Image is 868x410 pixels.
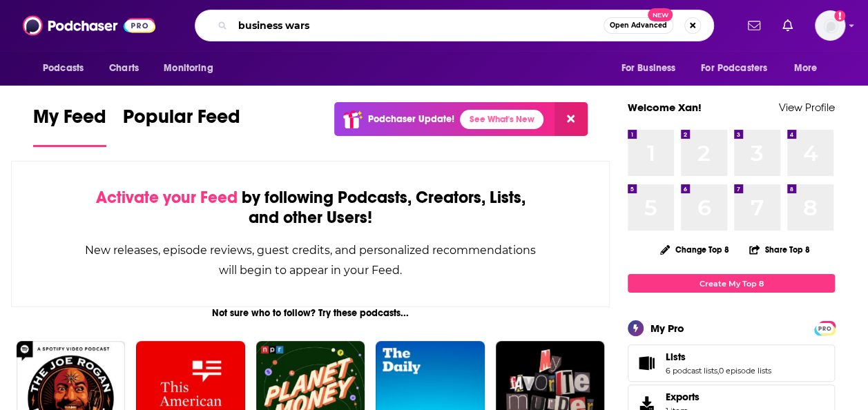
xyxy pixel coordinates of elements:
[779,101,835,114] a: View Profile
[621,59,675,78] span: For Business
[154,55,231,81] button: open menu
[692,55,787,81] button: open menu
[164,59,213,78] span: Monitoring
[233,14,604,37] input: Search podcasts, credits, & more...
[784,55,835,81] button: open menu
[81,240,540,280] div: New releases, episode reviews, guest credits, and personalized recommendations will begin to appe...
[123,105,240,147] a: Popular Feed
[815,10,845,41] span: Logged in as xan.giglio
[815,10,845,41] img: User Profile
[610,22,667,29] span: Open Advanced
[777,14,798,37] a: Show notifications dropdown
[628,101,702,114] a: Welcome Xan!
[666,391,700,403] span: Exports
[460,110,543,129] a: See What's New
[33,55,102,81] button: open menu
[701,59,767,78] span: For Podcasters
[368,113,454,125] p: Podchaser Update!
[95,187,237,208] span: Activate your Feed
[628,274,835,293] a: Create My Top 8
[666,351,686,363] span: Lists
[834,10,845,21] svg: Add a profile image
[100,55,147,81] a: Charts
[123,105,240,137] span: Popular Feed
[43,59,84,78] span: Podcasts
[604,17,673,34] button: Open AdvancedNew
[633,353,660,373] a: Lists
[109,59,139,78] span: Charts
[650,322,684,335] div: My Pro
[719,366,771,375] a: 0 episode lists
[815,10,845,41] button: Show profile menu
[81,188,540,228] div: by following Podcasts, Creators, Lists, and other Users!
[666,351,771,363] a: Lists
[717,366,719,375] span: ,
[195,10,714,41] div: Search podcasts, credits, & more...
[33,105,106,147] a: My Feed
[33,105,106,137] span: My Feed
[666,366,717,375] a: 6 podcast lists
[611,55,693,81] button: open menu
[794,59,818,78] span: More
[23,12,155,39] img: Podchaser - Follow, Share and Rate Podcasts
[652,241,737,258] button: Change Top 8
[749,236,811,263] button: Share Top 8
[648,8,673,21] span: New
[11,307,610,319] div: Not sure who to follow? Try these podcasts...
[628,344,835,382] span: Lists
[742,14,766,37] a: Show notifications dropdown
[816,322,833,333] a: PRO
